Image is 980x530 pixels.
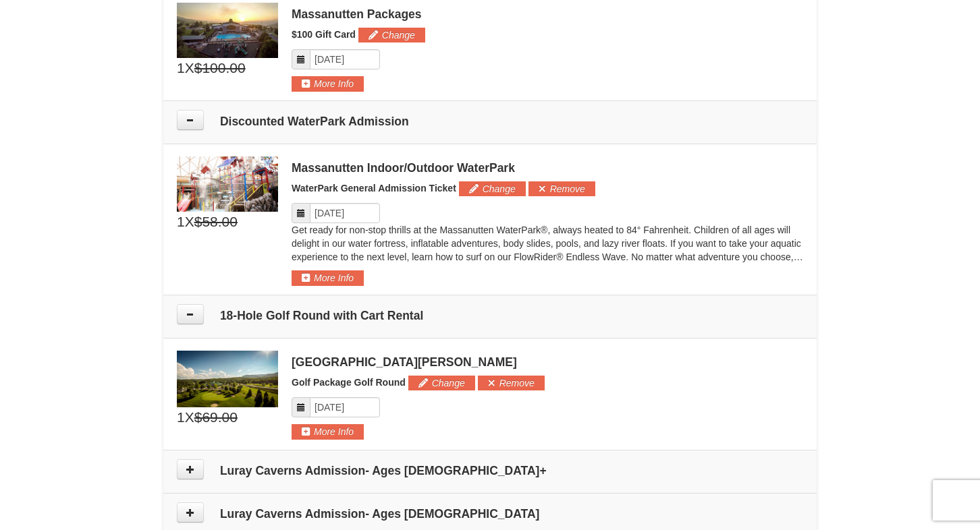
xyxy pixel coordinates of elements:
[292,424,364,439] button: More Info
[292,223,803,264] p: Get ready for non-stop thrills at the Massanutten WaterPark®, always heated to 84° Fahrenheit. Ch...
[177,58,185,78] span: 1
[185,212,194,232] span: X
[194,407,238,428] span: $69.00
[177,309,803,322] h4: 18-Hole Golf Round with Cart Rental
[478,376,545,390] button: Remove
[528,181,595,196] button: Remove
[459,181,526,196] button: Change
[177,507,803,521] h4: Luray Caverns Admission- Ages [DEMOGRAPHIC_DATA]
[292,355,803,369] div: [GEOGRAPHIC_DATA][PERSON_NAME]
[194,58,246,78] span: $100.00
[177,464,803,477] h4: Luray Caverns Admission- Ages [DEMOGRAPHIC_DATA]+
[292,183,456,194] span: WaterPark General Admission Ticket
[194,212,238,232] span: $58.00
[292,7,803,21] div: Massanutten Packages
[292,29,356,40] span: $100 Gift Card
[358,28,425,42] button: Change
[292,270,364,285] button: More Info
[177,3,278,58] img: 6619879-1.jpg
[292,76,364,91] button: More Info
[185,407,194,428] span: X
[177,115,803,128] h4: Discounted WaterPark Admission
[292,377,406,388] span: Golf Package Golf Round
[177,407,185,428] span: 1
[177,156,278,212] img: 6619917-1403-22d2226d.jpg
[177,212,185,232] span: 1
[185,58,194,78] span: X
[408,376,475,390] button: Change
[177,351,278,407] img: 6619859-94-ae30c47a.jpg
[292,161,803,175] div: Massanutten Indoor/Outdoor WaterPark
